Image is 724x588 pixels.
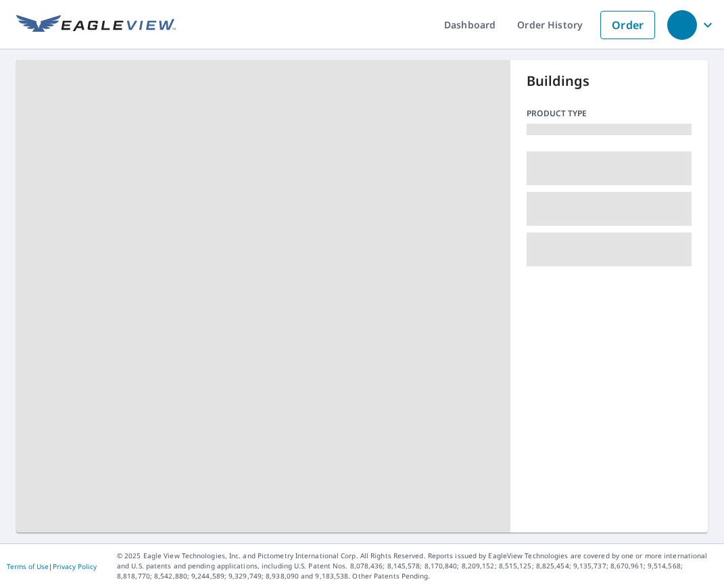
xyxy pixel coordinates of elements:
p: Buildings [527,71,692,91]
img: EV Logo [16,15,176,35]
a: Terms of Use [7,562,49,571]
p: Product type [527,107,692,120]
p: © 2025 Eagle View Technologies, Inc. and Pictometry International Corp. All Rights Reserved. Repo... [117,551,717,581]
p: | [7,562,97,570]
a: Privacy Policy [53,562,97,571]
a: Order [600,11,655,39]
